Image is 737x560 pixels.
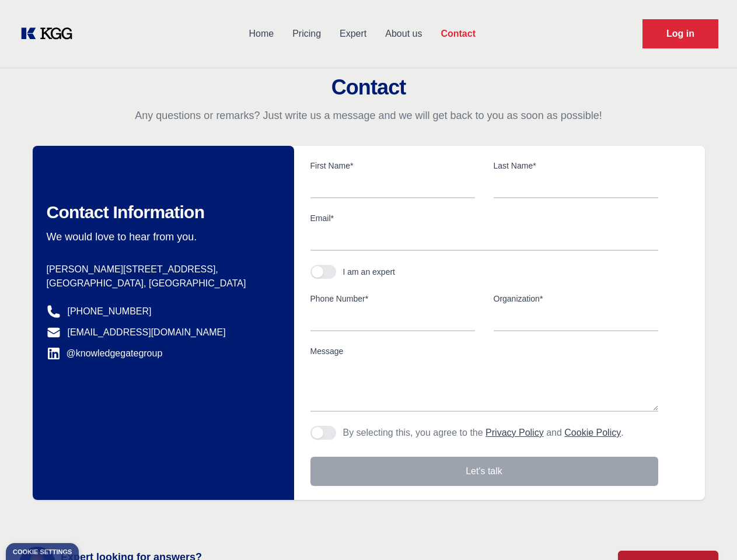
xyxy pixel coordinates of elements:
a: Home [239,19,283,49]
label: Last Name* [494,160,658,171]
a: Cookie Policy [564,428,621,437]
label: First Name* [310,160,475,171]
a: About us [376,19,431,49]
label: Phone Number* [310,293,475,304]
a: [EMAIL_ADDRESS][DOMAIN_NAME] [68,325,226,339]
div: Cookie settings [13,549,72,555]
p: [GEOGRAPHIC_DATA], [GEOGRAPHIC_DATA] [47,276,275,290]
p: By selecting this, you agree to the and . [343,426,624,440]
h2: Contact [14,76,723,99]
div: I am an expert [343,266,396,278]
p: [PERSON_NAME][STREET_ADDRESS], [47,262,275,276]
label: Organization* [494,293,658,304]
a: [PHONE_NUMBER] [68,304,152,318]
p: We would love to hear from you. [47,230,275,244]
a: Contact [431,19,485,49]
a: Request Demo [642,19,718,48]
label: Email* [310,212,658,224]
h2: Contact Information [47,202,275,223]
p: Any questions or remarks? Just write us a message and we will get back to you as soon as possible! [14,108,723,123]
a: KOL Knowledge Platform: Talk to Key External Experts (KEE) [19,24,82,43]
a: Pricing [283,19,330,49]
a: Expert [330,19,376,49]
iframe: Chat Widget [679,504,737,560]
label: Message [310,345,658,357]
button: Let's talk [310,457,658,486]
a: Privacy Policy [485,428,544,437]
a: @knowledgegategroup [47,346,163,360]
